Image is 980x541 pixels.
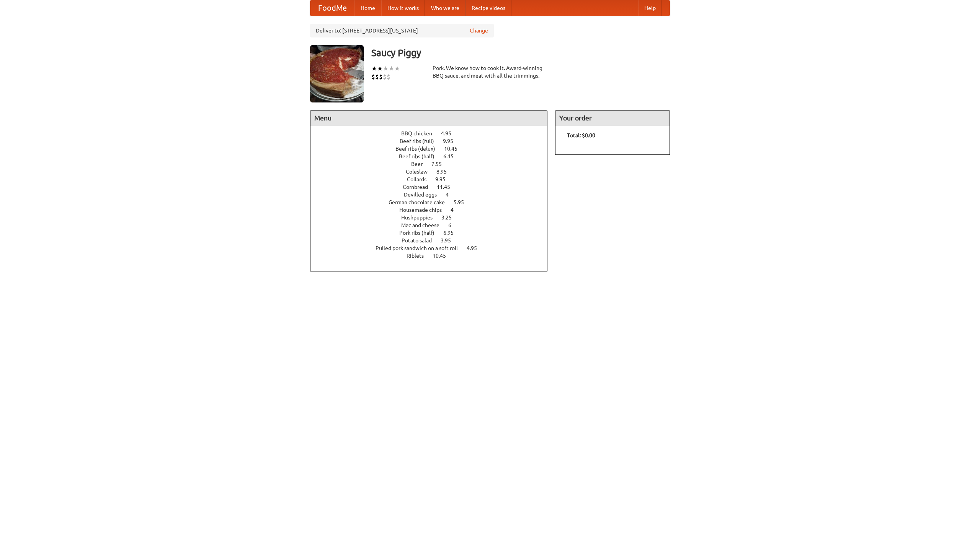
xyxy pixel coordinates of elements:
a: Pork ribs (half) 6.95 [399,230,468,236]
span: 6.95 [443,230,461,236]
a: Cornbread 11.45 [403,184,464,190]
a: Home [354,0,381,16]
span: Beef ribs (delux) [395,146,443,152]
a: Potato salad 3.95 [402,237,465,244]
span: BBQ chicken [401,130,440,136]
a: Beef ribs (full) 9.95 [400,138,467,144]
span: 5.95 [454,199,472,205]
span: Pork ribs (half) [399,230,442,236]
span: 4 [451,207,461,213]
a: FoodMe [310,0,354,16]
span: Riblets [407,253,431,259]
span: 3.25 [441,214,459,221]
div: Pork. We know how to cook it. Award-winning BBQ sauce, and meat with all the trimmings. [433,64,547,80]
span: Beef ribs (half) [399,153,442,159]
span: 6 [448,222,459,228]
a: How it works [381,0,425,16]
span: 8.95 [436,169,454,175]
span: 6.45 [443,153,461,159]
span: 10.45 [433,253,454,259]
span: 9.95 [435,176,453,182]
li: $ [387,73,390,81]
li: ★ [371,64,377,73]
a: Collards 9.95 [407,176,460,182]
a: Coleslaw 8.95 [406,169,461,175]
span: 9.95 [443,138,461,144]
span: Collards [407,176,434,182]
a: Recipe videos [465,0,511,16]
h4: Menu [310,110,547,126]
li: $ [371,73,375,81]
a: Mac and cheese 6 [401,222,465,228]
span: Pulled pork sandwich on a soft roll [376,245,465,251]
li: ★ [377,64,383,73]
div: Deliver to: [STREET_ADDRESS][US_STATE] [310,24,494,37]
a: BBQ chicken 4.95 [401,130,465,136]
a: Riblets 10.45 [407,253,460,259]
span: Beef ribs (full) [400,138,442,144]
a: Who we are [425,0,465,16]
span: Potato salad [402,237,439,244]
span: 4.95 [467,245,485,251]
span: Mac and cheese [401,222,447,228]
a: Housemade chips 4 [399,207,468,213]
span: Beer [411,161,430,167]
li: $ [383,73,387,81]
li: $ [379,73,383,81]
li: ★ [383,64,389,73]
img: angular.jpg [310,45,364,102]
b: Total: $0.00 [567,132,595,138]
span: 4.95 [441,130,459,136]
span: Cornbread [403,184,436,190]
a: Help [638,0,662,16]
a: Devilled eggs 4 [404,192,463,198]
span: Coleslaw [406,169,435,175]
span: Housemade chips [399,207,449,213]
li: $ [375,73,379,81]
span: 4 [446,192,456,198]
a: Change [470,27,488,34]
h4: Your order [555,110,670,126]
a: German chocolate cake 5.95 [389,199,478,205]
a: Beef ribs (delux) 10.45 [395,146,472,152]
span: Hushpuppies [401,214,440,221]
h3: Saucy Piggy [371,45,670,60]
li: ★ [394,64,400,73]
a: Beef ribs (half) 6.45 [399,153,468,159]
span: 3.95 [441,237,459,244]
a: Hushpuppies 3.25 [401,214,466,221]
a: Beer 7.55 [411,161,456,167]
li: ★ [389,64,394,73]
span: German chocolate cake [389,199,452,205]
span: 11.45 [437,184,458,190]
a: Pulled pork sandwich on a soft roll 4.95 [376,245,491,251]
span: 7.55 [431,161,449,167]
span: Devilled eggs [404,192,444,198]
span: 10.45 [444,146,465,152]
